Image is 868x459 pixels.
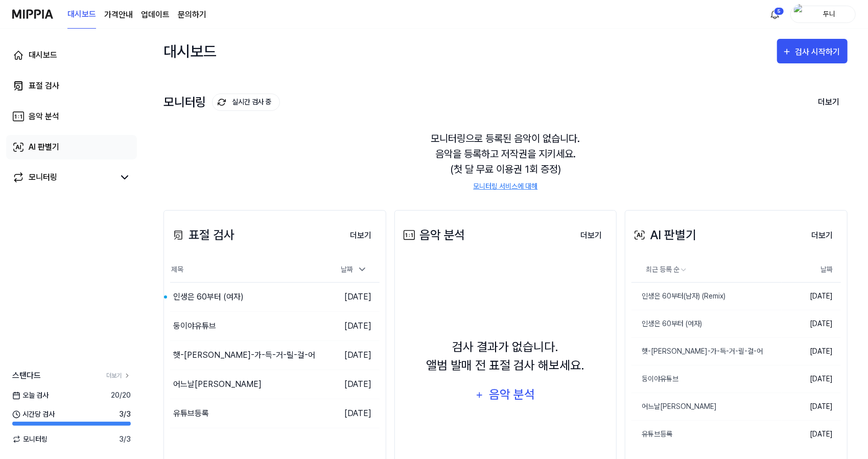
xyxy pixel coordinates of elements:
div: AI 판별기 [29,141,59,153]
div: 모니터링 [29,171,57,183]
a: 문의하기 [178,9,206,21]
button: 실시간 검사 중 [212,94,280,111]
div: 유튜브등록 [631,429,672,440]
div: 대시보드 [29,49,57,61]
button: 더보기 [810,91,848,113]
th: 제목 [170,258,327,282]
button: 더보기 [342,225,380,246]
span: 3 / 3 [119,409,131,420]
a: 햇-[PERSON_NAME]-가-득-거-릴-걸-어 [631,338,782,365]
a: 모니터링 서비스에 대해 [474,181,538,192]
a: 인생은 60부터 (여자) [631,310,782,337]
a: 업데이트 [141,9,170,21]
th: 날짜 [782,258,841,282]
div: 표절 검사 [170,226,234,244]
div: 대시보드 [163,39,217,63]
div: 음악 분석 [401,226,465,244]
button: 알림5 [767,6,783,22]
div: 날짜 [337,261,371,278]
td: [DATE] [782,393,841,420]
div: 둥이야유튜브 [173,320,216,332]
div: 둥이야유튜브 [631,374,678,384]
span: 스탠다드 [12,370,41,382]
div: 어느날[PERSON_NAME] [173,378,262,391]
div: 모니터링 [163,94,280,111]
a: 표절 검사 [6,74,137,98]
td: [DATE] [327,370,379,399]
div: 음악 분석 [29,110,59,123]
div: 햇-[PERSON_NAME]-가-득-거-릴-걸-어 [173,349,315,361]
button: 검사 시작하기 [777,39,848,63]
span: 시간당 검사 [12,409,55,420]
td: [DATE] [782,310,841,337]
div: 5 [774,7,784,15]
td: [DATE] [782,337,841,365]
div: 두니 [809,8,849,19]
div: 유튜브등록 [173,407,209,420]
img: 알림 [769,8,781,20]
span: 3 / 3 [119,434,131,445]
div: 모니터링으로 등록된 음악이 없습니다. 음악을 등록하고 저작권을 지키세요. (첫 달 무료 이용권 1회 증정) [163,119,848,204]
div: 음악 분석 [488,385,536,404]
button: 음악 분석 [468,383,542,407]
div: 인생은 60부터 (여자) [631,318,702,329]
a: 음악 분석 [6,104,137,129]
td: [DATE] [327,282,379,311]
img: profile [794,4,806,25]
td: [DATE] [327,399,379,428]
div: 표절 검사 [29,80,59,92]
td: [DATE] [327,340,379,370]
a: 유튜브등록 [631,421,782,448]
div: 검사 시작하기 [795,45,842,59]
button: 더보기 [572,225,610,246]
a: 더보기 [106,371,131,380]
td: [DATE] [782,282,841,310]
a: 어느날[PERSON_NAME] [631,393,782,420]
a: 대시보드 [67,1,96,29]
td: [DATE] [782,365,841,393]
button: 더보기 [803,225,841,246]
span: 모니터링 [12,434,48,445]
td: [DATE] [327,311,379,340]
div: 햇-[PERSON_NAME]-가-득-거-릴-걸-어 [631,346,763,357]
img: monitoring Icon [218,98,226,106]
button: profile두니 [790,6,856,23]
span: 오늘 검사 [12,390,49,401]
a: 인생은 60부터(남자) (Remix) [631,283,782,310]
a: 둥이야유튜브 [631,365,782,393]
div: AI 판별기 [631,226,696,244]
td: [DATE] [782,420,841,448]
button: 가격안내 [104,9,133,21]
div: 인생은 60부터(남자) (Remix) [631,291,725,302]
div: 검사 결과가 없습니다. 앨범 발매 전 표절 검사 해보세요. [427,338,585,375]
a: AI 판별기 [6,135,137,159]
span: 20 / 20 [111,390,131,401]
a: 대시보드 [6,43,137,67]
div: 인생은 60부터 (여자) [173,291,244,303]
a: 모니터링 [12,171,114,183]
div: 어느날[PERSON_NAME] [631,401,717,412]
